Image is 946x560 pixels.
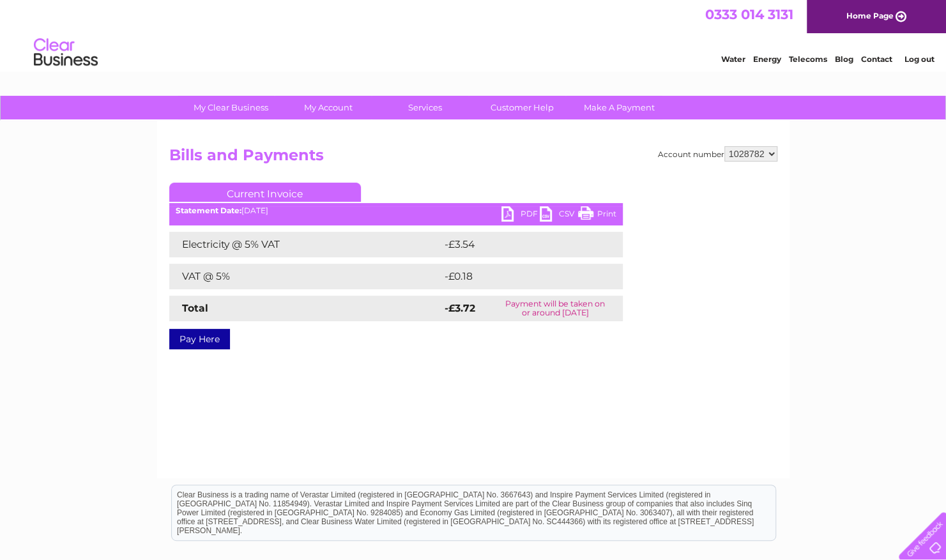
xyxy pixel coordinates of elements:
a: Contact [861,54,892,64]
h2: Bills and Payments [169,146,777,170]
a: CSV [540,206,578,225]
strong: -£3.72 [445,302,475,314]
strong: Total [182,302,208,314]
a: Print [578,206,616,225]
a: Blog [835,54,853,64]
b: Statement Date: [176,206,241,215]
a: My Clear Business [178,96,284,119]
div: Account number [658,146,777,162]
a: Log out [904,54,934,64]
a: 0333 014 3131 [705,6,793,22]
td: -£3.54 [441,232,596,257]
a: Telecoms [789,54,827,64]
div: Clear Business is a trading name of Verastar Limited (registered in [GEOGRAPHIC_DATA] No. 3667643... [172,7,775,62]
a: Services [372,96,478,119]
img: logo.png [33,33,98,72]
div: [DATE] [169,206,623,215]
a: Make A Payment [567,96,672,119]
td: VAT @ 5% [169,264,441,289]
a: Energy [753,54,781,64]
td: Electricity @ 5% VAT [169,232,441,257]
a: Customer Help [469,96,575,119]
td: -£0.18 [441,264,595,289]
td: Payment will be taken on or around [DATE] [488,296,622,321]
a: Current Invoice [169,183,361,202]
a: PDF [501,206,540,225]
a: My Account [275,96,381,119]
a: Water [721,54,745,64]
a: Pay Here [169,329,230,349]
